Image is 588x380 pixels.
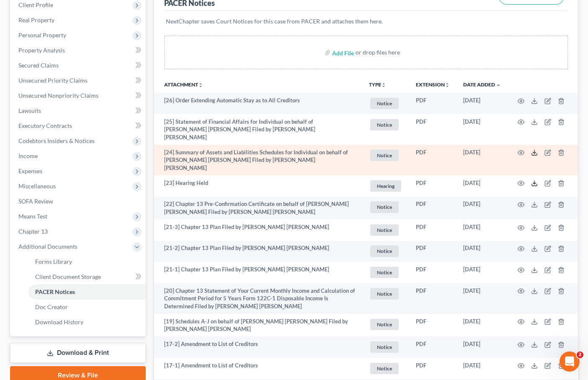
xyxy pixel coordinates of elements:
td: [19] Schedules A-J on behalf of [PERSON_NAME] [PERSON_NAME] Filed by [PERSON_NAME] [PERSON_NAME] [154,314,362,337]
td: [17-1] Amendment to List of Creditors [154,358,362,379]
td: [DATE] [456,93,508,114]
i: unfold_more [381,83,386,88]
p: NextChapter saves Court Notices for this case from PACER and attaches them here. [166,17,566,26]
td: [17-2] Amendment to List of Creditors [154,336,362,358]
span: Notice [370,319,399,330]
span: Real Property [18,16,54,23]
td: PDF [409,93,456,114]
span: Secured Claims [18,62,59,69]
td: [DATE] [456,114,508,145]
td: PDF [409,262,456,283]
td: [DATE] [456,197,508,220]
a: Lawsuits [12,103,146,118]
span: Notice [370,245,399,257]
span: Notice [370,267,399,278]
span: Property Analysis [18,47,65,54]
a: Notice [369,118,402,132]
div: or drop files here [356,48,400,57]
td: [21-2] Chapter 13 Plan Filed by [PERSON_NAME] [PERSON_NAME] [154,241,362,262]
td: [DATE] [456,219,508,241]
a: Notice [369,265,402,279]
a: Unsecured Nonpriority Claims [12,88,146,103]
td: PDF [409,175,456,197]
span: PACER Notices [35,288,75,295]
span: SOFA Review [18,198,53,205]
a: Notice [369,318,402,331]
td: [21-3] Chapter 13 Plan Filed by [PERSON_NAME] [PERSON_NAME] [154,219,362,241]
a: Notice [369,223,402,237]
td: [DATE] [456,175,508,197]
td: PDF [409,358,456,379]
a: Client Document Storage [28,269,146,284]
span: Notice [370,288,399,299]
iframe: Intercom live chat [560,351,580,372]
a: Notice [369,287,402,301]
td: [21-1] Chapter 13 Plan Filed by [PERSON_NAME] [PERSON_NAME] [154,262,362,283]
a: Notice [369,244,402,258]
a: Attachmentunfold_more [164,81,203,88]
span: Additional Documents [18,243,77,250]
span: 2 [577,351,583,358]
span: Means Test [18,213,47,220]
span: Codebtors Insiders & Notices [18,137,95,144]
td: [DATE] [456,145,508,175]
td: PDF [409,114,456,145]
button: TYPEunfold_more [369,82,386,88]
span: Notice [370,150,399,161]
span: Hearing [370,180,401,192]
a: Executory Contracts [12,118,146,133]
a: Forms Library [28,254,146,269]
span: Lawsuits [18,107,41,114]
a: Hearing [369,179,402,193]
a: Download History [28,315,146,330]
span: Client Document Storage [35,273,101,280]
td: PDF [409,197,456,220]
a: Doc Creator [28,299,146,315]
a: Property Analysis [12,43,146,58]
span: Personal Property [18,31,66,39]
a: Notice [369,148,402,162]
a: Download & Print [10,343,146,363]
td: [DATE] [456,283,508,314]
span: Income [18,152,38,159]
td: [DATE] [456,262,508,283]
a: Notice [369,96,402,110]
td: PDF [409,336,456,358]
span: Forms Library [35,258,72,265]
span: Notice [370,119,399,130]
a: Unsecured Priority Claims [12,73,146,88]
a: Date Added expand_more [463,81,501,88]
td: PDF [409,219,456,241]
td: [23] Hearing Held [154,175,362,197]
td: PDF [409,241,456,262]
i: unfold_more [445,83,450,88]
td: [20] Chapter 13 Statement of Your Current Monthly Income and Calculation of Commitment Period for... [154,283,362,314]
span: Executory Contracts [18,122,72,129]
span: Chapter 13 [18,228,48,235]
span: Miscellaneous [18,182,56,190]
a: Secured Claims [12,58,146,73]
td: [DATE] [456,358,508,379]
span: Doc Creator [35,303,68,310]
a: Notice [369,200,402,214]
a: SOFA Review [12,194,146,209]
span: Client Profile [18,1,53,8]
a: Notice [369,340,402,354]
td: [26] Order Extending Automatic Stay as to All Creditors [154,93,362,114]
span: Notice [370,224,399,236]
span: Unsecured Nonpriority Claims [18,92,98,99]
td: [DATE] [456,314,508,337]
td: [25] Statement of Financial Affairs for Individual on behalf of [PERSON_NAME] [PERSON_NAME] Filed... [154,114,362,145]
span: Download History [35,318,83,325]
td: PDF [409,314,456,337]
span: Expenses [18,167,42,174]
span: Notice [370,341,399,353]
td: [DATE] [456,336,508,358]
a: Notice [369,362,402,375]
td: [22] Chapter 13 Pre-Confirmation Certificate on behalf of [PERSON_NAME] [PERSON_NAME] Filed by [P... [154,197,362,220]
td: PDF [409,283,456,314]
a: PACER Notices [28,284,146,299]
td: [DATE] [456,241,508,262]
span: Notice [370,363,399,374]
i: unfold_more [198,83,203,88]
